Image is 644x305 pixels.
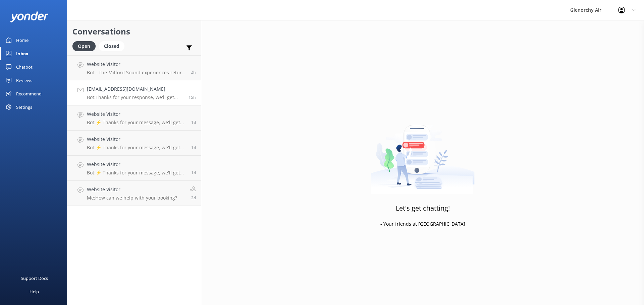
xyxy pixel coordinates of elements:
[99,42,128,50] a: Closed
[99,41,124,51] div: Closed
[191,145,196,150] span: Sep 02 2025 12:28am (UTC +12:00) Pacific/Auckland
[87,195,177,201] p: Me: How can we help with your booking?
[67,156,201,181] a: Website VisitorBot:⚡ Thanks for your message, we'll get back to you as soon as we can. You're als...
[16,100,32,114] div: Settings
[87,110,186,118] h4: Website Visitor
[10,11,49,22] img: yonder-white-logo.png
[87,161,186,168] h4: Website Visitor
[87,94,183,100] p: Bot: Thanks for your response, we'll get back to you as soon as we can during opening hours.
[16,33,29,47] div: Home
[87,85,183,93] h4: [EMAIL_ADDRESS][DOMAIN_NAME]
[87,120,186,126] p: Bot: ⚡ Thanks for your message, we'll get back to you as soon as we can. You're also welcome to k...
[87,136,186,143] h4: Website Visitor
[87,61,186,68] h4: Website Visitor
[30,285,39,298] div: Help
[191,69,196,75] span: Sep 03 2025 08:22am (UTC +12:00) Pacific/Auckland
[371,111,475,195] img: artwork of a man stealing a conversation from at giant smartphone
[189,94,196,100] span: Sep 02 2025 07:10pm (UTC +12:00) Pacific/Auckland
[72,42,99,50] a: Open
[67,181,201,206] a: Website VisitorMe:How can we help with your booking?2d
[21,272,48,285] div: Support Docs
[87,170,186,176] p: Bot: ⚡ Thanks for your message, we'll get back to you as soon as we can. You're also welcome to k...
[67,55,201,80] a: Website VisitorBot:- The Milford Sound experiences return around 4-5 hours after departure, which...
[16,47,29,60] div: Inbox
[16,60,33,74] div: Chatbot
[87,145,186,151] p: Bot: ⚡ Thanks for your message, we'll get back to you as soon as we can. You're also welcome to k...
[67,80,201,105] a: [EMAIL_ADDRESS][DOMAIN_NAME]Bot:Thanks for your response, we'll get back to you as soon as we can...
[87,70,186,76] p: Bot: - The Milford Sound experiences return around 4-5 hours after departure, which could include...
[16,87,42,100] div: Recommend
[72,41,96,51] div: Open
[191,195,196,201] span: Aug 31 2025 12:11pm (UTC +12:00) Pacific/Auckland
[380,220,465,228] p: - Your friends at [GEOGRAPHIC_DATA]
[72,25,196,38] h2: Conversations
[396,203,450,214] h3: Let's get chatting!
[67,105,201,131] a: Website VisitorBot:⚡ Thanks for your message, we'll get back to you as soon as we can. You're als...
[191,120,196,125] span: Sep 02 2025 06:30am (UTC +12:00) Pacific/Auckland
[191,170,196,175] span: Sep 01 2025 01:02pm (UTC +12:00) Pacific/Auckland
[87,186,177,193] h4: Website Visitor
[16,74,32,87] div: Reviews
[67,131,201,156] a: Website VisitorBot:⚡ Thanks for your message, we'll get back to you as soon as we can. You're als...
